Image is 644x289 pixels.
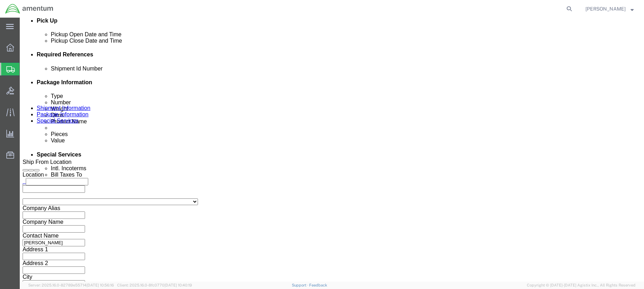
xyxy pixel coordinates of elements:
[5,4,54,14] img: logo
[585,5,634,13] button: [PERSON_NAME]
[585,5,626,13] span: Michael Aranda
[117,283,192,287] span: Client: 2025.16.0-8fc0770
[309,283,327,287] a: Feedback
[527,282,636,288] span: Copyright © [DATE]-[DATE] Agistix Inc., All Rights Reserved
[292,283,309,287] a: Support
[28,283,114,287] span: Server: 2025.16.0-82789e55714
[86,283,114,287] span: [DATE] 10:56:16
[164,283,192,287] span: [DATE] 10:40:19
[20,18,644,282] iframe: FS Legacy Container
